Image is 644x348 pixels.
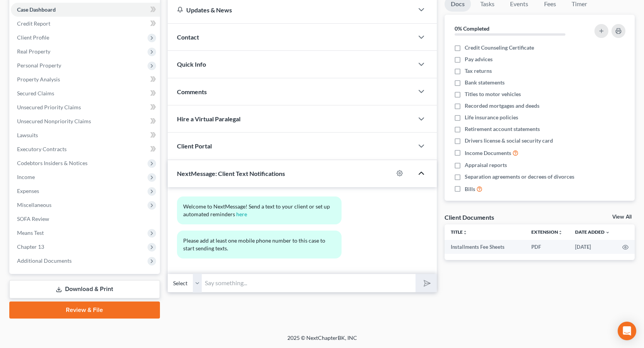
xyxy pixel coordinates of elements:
[17,104,81,110] span: Unsecured Priority Claims
[463,230,467,235] i: unfold_more
[11,212,160,226] a: SOFA Review
[177,33,199,41] span: Contact
[525,240,569,254] td: PDF
[465,137,553,145] span: Drivers license & social security card
[17,90,54,96] span: Secured Claims
[451,229,467,235] a: Titleunfold_more
[17,146,67,152] span: Executory Contracts
[9,280,160,298] a: Download & Print
[455,25,489,32] strong: 0% Completed
[177,60,206,68] span: Quick Info
[177,142,212,150] span: Client Portal
[177,88,207,95] span: Comments
[11,142,160,156] a: Executory Contracts
[465,44,534,52] span: Credit Counseling Certificate
[11,86,160,100] a: Secured Claims
[605,230,610,235] i: expand_more
[11,114,160,128] a: Unsecured Nonpriority Claims
[17,6,56,13] span: Case Dashboard
[465,161,507,169] span: Appraisal reports
[465,102,539,110] span: Recorded mortgages and deeds
[465,114,518,121] span: Life insurance policies
[531,229,563,235] a: Extensionunfold_more
[11,128,160,142] a: Lawsuits
[11,72,160,86] a: Property Analysis
[569,240,616,254] td: [DATE]
[465,90,521,98] span: Titles to motor vehicles
[183,237,326,252] span: Please add at least one mobile phone number to this case to start sending texts.
[558,230,563,235] i: unfold_more
[445,240,525,254] td: Installments Fee Sheets
[236,211,247,217] a: here
[11,3,160,17] a: Case Dashboard
[17,215,49,222] span: SOFA Review
[202,274,416,293] input: Say something...
[612,214,632,220] a: View All
[17,48,50,55] span: Real Property
[17,62,61,69] span: Personal Property
[17,132,38,138] span: Lawsuits
[9,301,160,319] a: Review & File
[465,173,574,181] span: Separation agreements or decrees of divorces
[465,149,511,157] span: Income Documents
[17,229,44,236] span: Means Test
[17,160,88,166] span: Codebtors Insiders & Notices
[17,188,39,194] span: Expenses
[465,185,475,193] span: Bills
[465,67,492,75] span: Tax returns
[11,17,160,31] a: Credit Report
[465,55,493,63] span: Pay advices
[17,118,91,124] span: Unsecured Nonpriority Claims
[101,334,543,348] div: 2025 © NextChapterBK, INC
[17,76,60,83] span: Property Analysis
[17,20,50,27] span: Credit Report
[465,125,540,133] span: Retirement account statements
[177,170,285,177] span: NextMessage: Client Text Notifications
[177,6,404,14] div: Updates & News
[618,322,636,340] div: Open Intercom Messenger
[17,257,72,264] span: Additional Documents
[17,202,52,208] span: Miscellaneous
[465,79,505,86] span: Bank statements
[11,100,160,114] a: Unsecured Priority Claims
[183,203,331,217] span: Welcome to NextMessage! Send a text to your client or set up automated reminders
[17,34,49,41] span: Client Profile
[177,115,240,122] span: Hire a Virtual Paralegal
[445,213,494,221] div: Client Documents
[17,243,44,250] span: Chapter 13
[17,174,35,180] span: Income
[575,229,610,235] a: Date Added expand_more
